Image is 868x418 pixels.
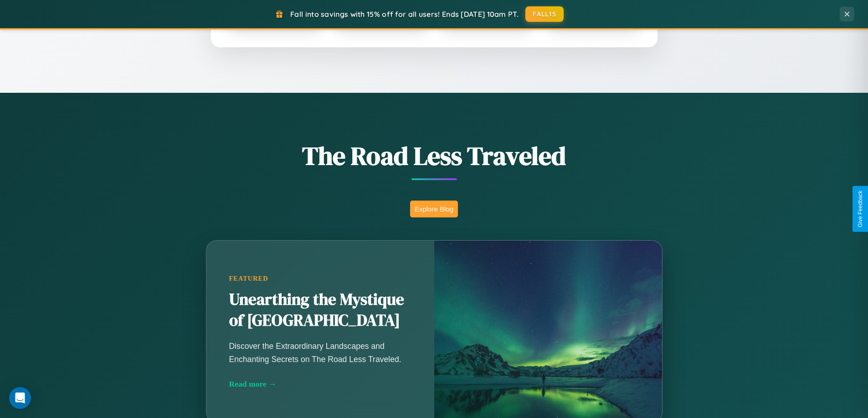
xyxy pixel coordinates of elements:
div: Give Feedback [857,191,863,227]
button: FALL15 [525,6,564,22]
button: Explore Blog [410,201,458,217]
div: Open Intercom Messenger [9,387,31,409]
h1: The Road Less Traveled [161,138,708,173]
h2: Unearthing the Mystique of [GEOGRAPHIC_DATA] [229,289,411,331]
div: Read more → [229,379,411,389]
span: Fall into savings with 15% off for all users! Ends [DATE] 10am PT. [290,10,519,19]
div: Featured [229,275,411,282]
p: Discover the Extraordinary Landscapes and Enchanting Secrets on The Road Less Traveled. [229,340,411,365]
